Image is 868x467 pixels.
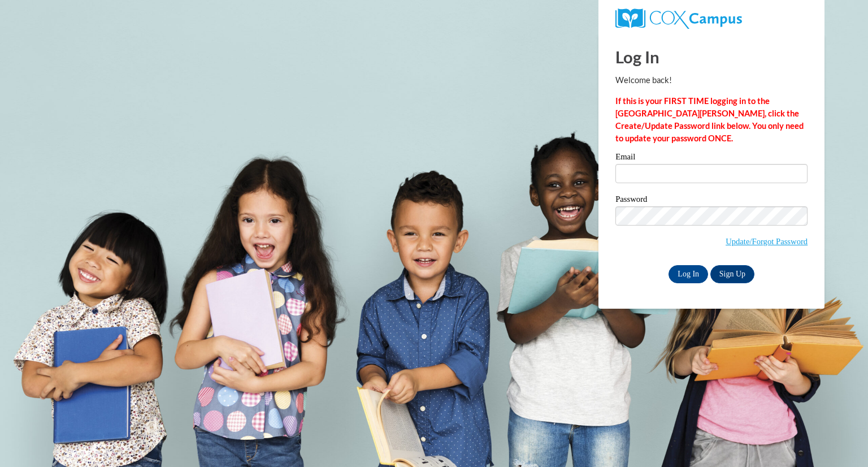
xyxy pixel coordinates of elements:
a: COX Campus [615,8,808,29]
h1: Log In [615,45,808,68]
p: Welcome back! [615,74,808,87]
img: COX Campus [615,8,742,29]
a: Update/Forgot Password [726,237,808,246]
label: Email [615,153,808,164]
label: Password [615,195,808,206]
strong: If this is your FIRST TIME logging in to the [GEOGRAPHIC_DATA][PERSON_NAME], click the Create/Upd... [615,96,804,143]
input: Log In [669,265,708,283]
a: Sign Up [710,265,754,283]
